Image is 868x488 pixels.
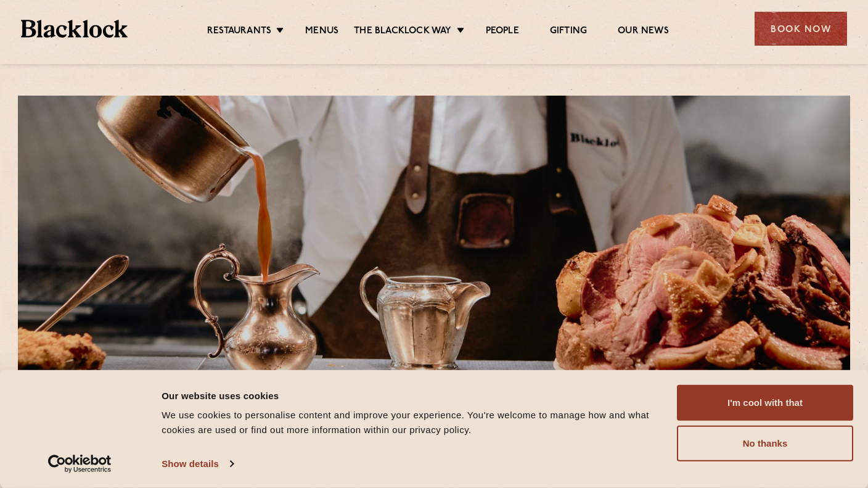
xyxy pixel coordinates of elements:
[354,25,451,39] a: The Blacklock Way
[677,385,853,421] button: I'm cool with that
[305,25,338,39] a: Menus
[755,12,847,46] div: Book Now
[162,408,663,437] div: We use cookies to personalise content and improve your experience. You're welcome to manage how a...
[207,25,271,39] a: Restaurants
[26,455,134,473] a: Usercentrics Cookiebot - opens in a new window
[677,426,853,461] button: No thanks
[162,455,233,473] a: Show details
[550,25,587,39] a: Gifting
[486,25,519,39] a: People
[618,25,669,39] a: Our News
[21,20,128,38] img: BL_Textured_Logo-footer-cropped.svg
[162,388,663,403] div: Our website uses cookies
